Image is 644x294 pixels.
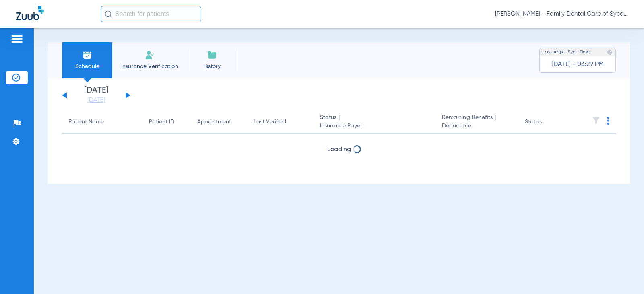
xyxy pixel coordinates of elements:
th: Status | [314,111,436,134]
div: Patient Name [68,118,136,126]
div: Last Verified [254,118,286,126]
img: hamburger-icon [10,34,23,44]
a: [DATE] [72,96,120,104]
span: Insurance Verification [118,62,181,70]
img: group-dot-blue.svg [607,117,609,125]
span: History [193,62,231,70]
div: Appointment [197,118,231,126]
div: Patient ID [149,118,184,126]
img: Search Icon [105,10,112,18]
span: Deductible [442,122,512,130]
span: [DATE] - 03:29 PM [551,60,604,68]
div: Last Verified [254,118,307,126]
div: Patient ID [149,118,174,126]
li: [DATE] [72,86,120,104]
input: Search for patients [101,6,201,22]
th: Remaining Benefits | [436,111,518,134]
img: filter.svg [592,117,600,125]
img: History [207,50,217,60]
span: Loading [327,146,351,153]
span: Last Appt. Sync Time: [543,48,591,56]
span: [PERSON_NAME] - Family Dental Care of Sycamore [495,10,628,18]
img: Manual Insurance Verification [145,50,155,60]
img: Zuub Logo [16,6,44,20]
span: Insurance Payer [320,122,429,130]
div: Appointment [197,118,241,126]
div: Patient Name [68,118,104,126]
span: Schedule [68,62,106,70]
img: last sync help info [607,49,613,55]
th: Status [518,111,573,134]
img: Schedule [83,50,92,60]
